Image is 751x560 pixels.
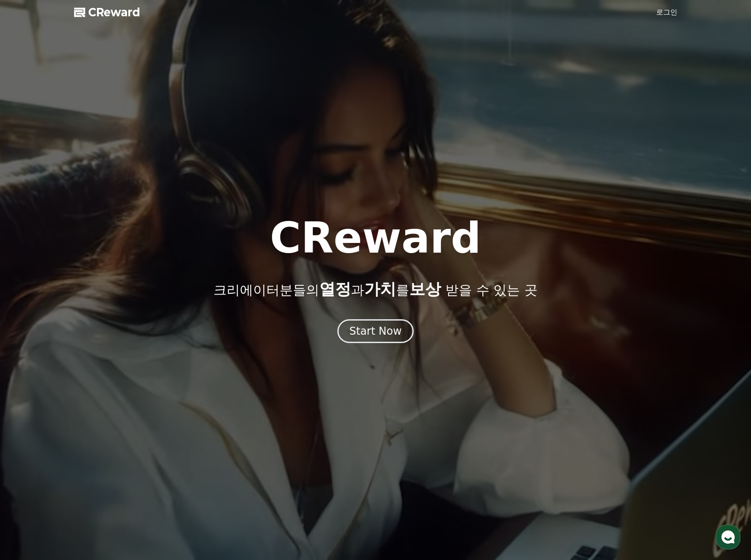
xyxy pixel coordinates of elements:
a: 설정 [114,280,169,302]
span: 열정 [319,280,351,298]
a: 로그인 [656,7,677,18]
a: 대화 [58,280,114,302]
span: 보상 [409,280,441,298]
a: 홈 [3,280,58,302]
a: Start Now [337,328,414,336]
span: 가치 [364,280,396,298]
span: 대화 [81,293,91,300]
h1: CReward [270,217,481,259]
div: Start Now [349,324,402,338]
button: Start Now [337,319,414,343]
span: 설정 [136,293,147,300]
span: CReward [88,5,140,19]
a: CReward [74,5,140,19]
p: 크리에이터분들의 과 를 받을 수 있는 곳 [213,280,537,298]
span: 홈 [28,293,33,300]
